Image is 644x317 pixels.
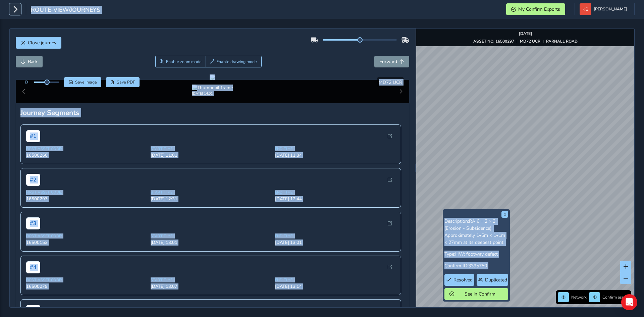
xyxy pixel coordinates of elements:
span: End Time: [275,190,395,195]
strong: [DATE] [519,31,532,36]
span: Save PDF [117,80,135,85]
span: # 3 [26,217,40,229]
span: End Time: [275,146,395,151]
img: diamond-layout [580,3,591,15]
span: route-view/journeys [31,6,100,15]
span: 3395750 [468,263,487,269]
button: See in Confirm [444,288,508,300]
span: [DATE] 13:01 [275,240,395,246]
span: Close journey [28,40,56,46]
span: [DATE] 11:01 [151,152,271,158]
span: First Asset Code: [26,233,147,239]
span: # 5 [26,305,40,317]
span: Forward [379,58,397,65]
span: First Asset Code: [26,146,147,151]
span: [DATE] 13:07 [151,283,271,289]
span: [DATE] 12:31 [151,196,271,202]
span: See in Confirm [457,291,503,297]
span: [DATE] 12:44 [275,196,395,202]
button: Duplicated [477,274,508,286]
span: # 1 [26,130,40,142]
span: Start Time: [151,146,271,151]
span: My Confirm Exports [518,6,560,12]
button: x [501,211,508,218]
span: [DATE] 13:01 [151,240,271,246]
span: [PERSON_NAME] [594,3,627,15]
span: Confirm assets [602,295,629,300]
strong: PARNALL ROAD [546,39,578,44]
button: Draw [206,56,262,67]
button: Resolved [444,274,474,286]
span: 16500260 [26,152,147,158]
span: Back [28,58,38,65]
div: Open Intercom Messenger [621,294,637,310]
strong: MD72 UCR [520,39,540,44]
span: 16500079 [26,283,147,289]
div: [DATE] 14:01 [192,91,233,96]
span: RA 6 = 2 × 3. (Erosion - Subsidence). Approximately 1•6m × 1•1m × 27mm at its deepest point. [444,218,505,246]
button: PDF [106,77,140,87]
button: Zoom [155,56,206,67]
span: # 2 [26,174,40,186]
span: Enable zoom mode [166,59,202,64]
span: MD72 UCR [379,79,402,86]
div: | | [473,39,578,44]
span: End Time: [275,277,395,282]
strong: ASSET NO. 16500297 [473,39,514,44]
span: End Time: [275,233,395,239]
span: 16500297 [26,196,147,202]
button: Close journey [16,37,61,49]
span: 16500153 [26,240,147,246]
p: Confirm ID: [444,262,508,269]
span: First Asset Code: [26,190,147,195]
span: # 4 [26,261,40,273]
span: Duplicated [485,277,507,283]
span: Network [571,295,587,300]
button: Save [64,77,101,87]
span: Start Time: [151,190,271,195]
button: [PERSON_NAME] [580,3,630,15]
span: [DATE] 13:14 [275,283,395,289]
button: Forward [374,56,409,67]
span: Enable drawing mode [216,59,257,64]
span: First Asset Code: [26,277,147,282]
p: Type: [444,251,508,258]
span: [DATE] 11:34 [275,152,395,158]
span: Save image [75,80,97,85]
p: Description: [444,218,508,246]
span: Start Time: [151,233,271,239]
button: Back [16,56,43,67]
img: Thumbnail frame [192,85,233,91]
span: HW: footway defect [455,251,498,257]
button: My Confirm Exports [506,3,565,15]
span: Start Time: [151,277,271,282]
span: Resolved [453,277,473,283]
div: Journey Segments [20,108,405,117]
